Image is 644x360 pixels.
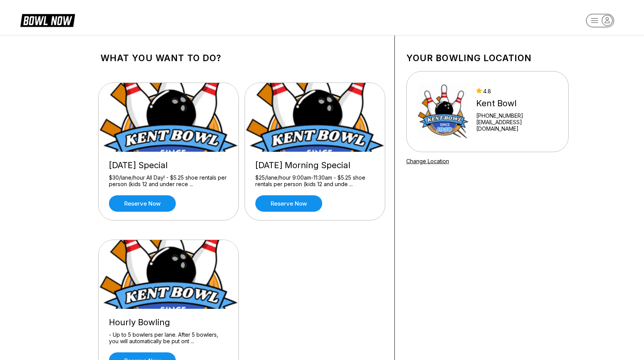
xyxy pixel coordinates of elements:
[476,119,558,132] a: [EMAIL_ADDRESS][DOMAIN_NAME]
[101,53,383,63] h1: What you want to do?
[109,331,228,345] div: - Up to 5 bowlers per lane. After 5 bowlers, you will automatically be put ont ...
[109,160,228,170] div: [DATE] Special
[476,112,558,119] div: [PHONE_NUMBER]
[476,88,558,94] div: 4.8
[109,317,228,328] div: Hourly Bowling
[417,83,470,140] img: Kent Bowl
[109,174,228,188] div: $30/lane/hour All Day! - $5.25 shoe rentals per person (kids 12 and under rece ...
[406,53,569,63] h1: Your bowling location
[406,158,449,164] a: Change Location
[255,195,322,212] a: Reserve now
[109,195,176,212] a: Reserve now
[99,240,239,309] img: Hourly Bowling
[245,83,386,152] img: Sunday Morning Special
[255,160,375,170] div: [DATE] Morning Special
[255,174,375,188] div: $25/lane/hour 9:00am-11:30am - $5.25 shoe rentals per person (kids 12 and unde ...
[476,98,558,109] div: Kent Bowl
[99,83,239,152] img: Wednesday Special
